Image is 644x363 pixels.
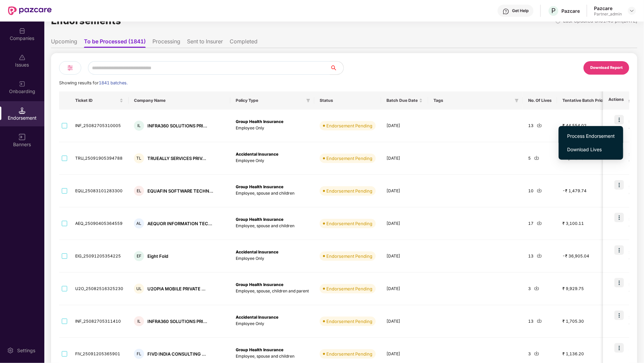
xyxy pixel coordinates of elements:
[134,218,144,229] div: AL
[236,152,278,157] b: Accidental Insurance
[134,186,144,196] div: EL
[528,351,552,357] div: 3
[381,175,428,207] td: [DATE]
[326,220,372,227] div: Endorsement Pending
[561,8,580,14] div: Pazcare
[66,64,74,72] img: svg+xml;base64,PHN2ZyB4bWxucz0iaHR0cDovL3d3dy53My5vcmcvMjAwMC9zdmciIHdpZHRoPSIyNCIgaGVpZ2h0PSIyNC...
[147,253,168,259] div: Eight Fold
[326,285,372,292] div: Endorsement Pending
[19,134,26,140] img: svg+xml;base64,PHN2ZyB3aWR0aD0iMTYiIGhlaWdodD0iMTYiIHZpZXdCb3g9IjAgMCAxNiAxNiIgZmlsbD0ibm9uZSIgeG...
[19,81,26,87] img: svg+xml;base64,PHN2ZyB3aWR0aD0iMjAiIGhlaWdodD0iMjAiIHZpZXdCb3g9IjAgMCAyMCAyMCIgZmlsbD0ibm9uZSIgeG...
[614,311,624,320] img: icon
[512,8,528,13] div: Get Help
[551,7,556,15] span: P
[147,188,213,194] div: EQUAFIN SOFTWARE TECHN...
[134,284,144,294] div: UL
[70,110,129,142] td: INF_25082705310005
[381,240,428,273] td: [DATE]
[236,184,283,189] b: Group Health Insurance
[330,61,344,75] button: search
[306,98,310,103] span: filter
[134,316,144,326] div: IL
[386,98,418,103] span: Batch Due Date
[147,220,212,227] div: AEQUOR INFORMATION TEC...
[557,175,614,207] td: -₹ 1,479.74
[236,315,278,320] b: Accidental Insurance
[15,347,37,354] div: Settings
[7,347,14,354] img: svg+xml;base64,PHN2ZyBpZD0iU2V0dGluZy0yMHgyMCIgeG1sbnM9Imh0dHA6Ly93d3cudzMub3JnLzIwMDAvc3ZnIiB3aW...
[70,240,129,273] td: EIG_25091205354225
[134,121,144,131] div: IL
[84,38,146,48] li: To be Processed (1841)
[537,188,542,193] img: svg+xml;base64,PHN2ZyBpZD0iRG93bmxvYWQtMjR4MjQiIHhtbG5zPSJodHRwOi8vd3d3LnczLm9yZy8yMDAwL3N2ZyIgd2...
[594,11,622,17] div: Partner_admin
[305,96,312,105] span: filter
[19,54,26,61] img: svg+xml;base64,PHN2ZyBpZD0iSXNzdWVzX2Rpc2FibGVkIiB4bWxucz0iaHR0cDovL3d3dy53My5vcmcvMjAwMC9zdmciIH...
[326,253,372,259] div: Endorsement Pending
[236,223,309,229] p: Employee, spouse and children
[147,123,207,129] div: INFRA360 SOLUTIONS PRI...
[236,98,304,103] span: Policy Type
[230,38,258,48] li: Completed
[594,5,622,11] div: Pazcare
[236,249,278,254] b: Accidental Insurance
[236,190,309,197] p: Employee, spouse and children
[513,96,520,105] span: filter
[557,207,614,240] td: ₹ 3,100.11
[236,119,283,124] b: Group Health Insurance
[326,122,372,129] div: Endorsement Pending
[528,123,552,129] div: 13
[314,91,381,110] th: Status
[614,180,624,190] img: icon
[567,146,615,153] span: Download Lives
[236,288,309,294] p: Employee, spouse, children and parent
[614,115,624,124] img: icon
[134,153,144,163] div: TL
[134,251,144,261] div: EF
[567,132,615,140] span: Process Endorsement
[614,245,624,255] img: icon
[330,65,343,71] span: search
[326,318,372,325] div: Endorsement Pending
[537,318,542,323] img: svg+xml;base64,PHN2ZyBpZD0iRG93bmxvYWQtMjR4MjQiIHhtbG5zPSJodHRwOi8vd3d3LnczLm9yZy8yMDAwL3N2ZyIgd2...
[557,110,614,142] td: ₹ 44,554.02
[19,28,26,34] img: svg+xml;base64,PHN2ZyBpZD0iQ29tcGFuaWVzIiB4bWxucz0iaHR0cDovL3d3dy53My5vcmcvMjAwMC9zdmciIHdpZHRoPS...
[528,220,552,227] div: 17
[381,273,428,305] td: [DATE]
[528,253,552,259] div: 13
[70,273,129,305] td: U2O_25082516325230
[614,343,624,353] img: icon
[134,349,144,359] div: FL
[433,98,512,103] span: Tags
[528,155,552,162] div: 5
[503,8,509,15] img: svg+xml;base64,PHN2ZyBpZD0iSGVscC0zMngzMiIgeG1sbnM9Imh0dHA6Ly93d3cudzMub3JnLzIwMDAvc3ZnIiB3aWR0aD...
[236,282,283,287] b: Group Health Insurance
[537,220,542,226] img: svg+xml;base64,PHN2ZyBpZD0iRG93bmxvYWQtMjR4MjQiIHhtbG5zPSJodHRwOi8vd3d3LnczLm9yZy8yMDAwL3N2ZyIgd2...
[557,305,614,338] td: ₹ 1,705.30
[326,155,372,162] div: Endorsement Pending
[381,91,428,110] th: Batch Due Date
[614,213,624,222] img: icon
[59,80,128,85] span: Showing results for
[326,188,372,194] div: Endorsement Pending
[534,286,539,291] img: svg+xml;base64,PHN2ZyBpZD0iRG93bmxvYWQtMjR4MjQiIHhtbG5zPSJodHRwOi8vd3d3LnczLm9yZy8yMDAwL3N2ZyIgd2...
[70,305,129,338] td: INF_25082705311410
[147,318,207,325] div: INFRA360 SOLUTIONS PRI...
[614,278,624,287] img: icon
[236,217,283,222] b: Group Health Insurance
[70,142,129,175] td: TRU_25091905394788
[534,155,539,160] img: svg+xml;base64,PHN2ZyBpZD0iRG93bmxvYWQtMjR4MjQiIHhtbG5zPSJodHRwOi8vd3d3LnczLm9yZy8yMDAwL3N2ZyIgd2...
[187,38,223,48] li: Sent to Insurer
[129,91,230,110] th: Company Name
[523,91,557,110] th: No. Of Lives
[99,80,128,85] span: 1841 batches.
[381,110,428,142] td: [DATE]
[557,91,614,110] th: Tentative Batch Pricing
[70,207,129,240] td: AEQ_25090405364559
[70,91,129,110] th: Ticket ID
[590,65,623,71] div: Download Report
[236,321,309,327] p: Employee Only
[236,158,309,164] p: Employee Only
[537,253,542,258] img: svg+xml;base64,PHN2ZyBpZD0iRG93bmxvYWQtMjR4MjQiIHhtbG5zPSJodHRwOi8vd3d3LnczLm9yZy8yMDAwL3N2ZyIgd2...
[152,38,180,48] li: Processing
